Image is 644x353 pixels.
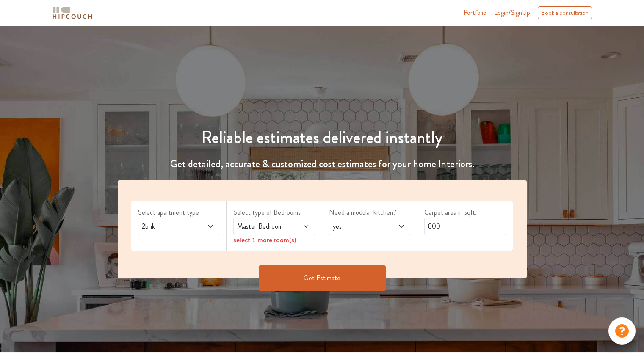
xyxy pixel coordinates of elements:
[51,6,94,20] img: logo-horizontal.svg
[538,6,592,19] div: Book a consultation
[138,207,220,218] label: Select apartment type
[233,207,315,218] label: Select type of Bedrooms
[113,158,532,170] h4: Get detailed, accurate & customized cost estimates for your home Interiors.
[494,8,530,17] span: Login/SignUp
[424,207,506,218] label: Carpet area in sqft.
[329,207,411,218] label: Need a modular kitchen?
[235,221,291,232] span: Master Bedroom
[51,3,94,22] span: logo-horizontal.svg
[113,127,532,148] h1: Reliable estimates delivered instantly
[140,221,196,232] span: 2bhk
[464,8,486,18] a: Portfolio
[233,235,315,244] div: select 1 more room(s)
[331,221,387,232] span: yes
[424,218,506,235] input: Enter area sqft
[259,265,386,291] button: Get Estimate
